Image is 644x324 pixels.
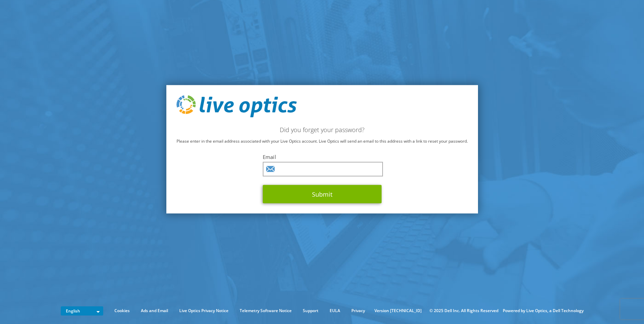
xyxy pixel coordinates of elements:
[177,138,468,145] p: Please enter in the email address associated with your Live Optics account. Live Optics will send...
[426,307,502,314] li: © 2025 Dell Inc. All Rights Reserved
[346,307,370,314] a: Privacy
[371,307,425,314] li: Version [TECHNICAL_ID]
[298,307,324,314] a: Support
[136,307,173,314] a: Ads and Email
[503,307,584,314] li: Powered by Live Optics, a Dell Technology
[174,307,234,314] a: Live Optics Privacy Notice
[109,307,135,314] a: Cookies
[263,185,382,203] button: Submit
[177,126,468,133] h2: Did you forget your password?
[177,95,297,118] img: live_optics_svg.svg
[235,307,297,314] a: Telemetry Software Notice
[325,307,345,314] a: EULA
[263,154,382,160] label: Email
